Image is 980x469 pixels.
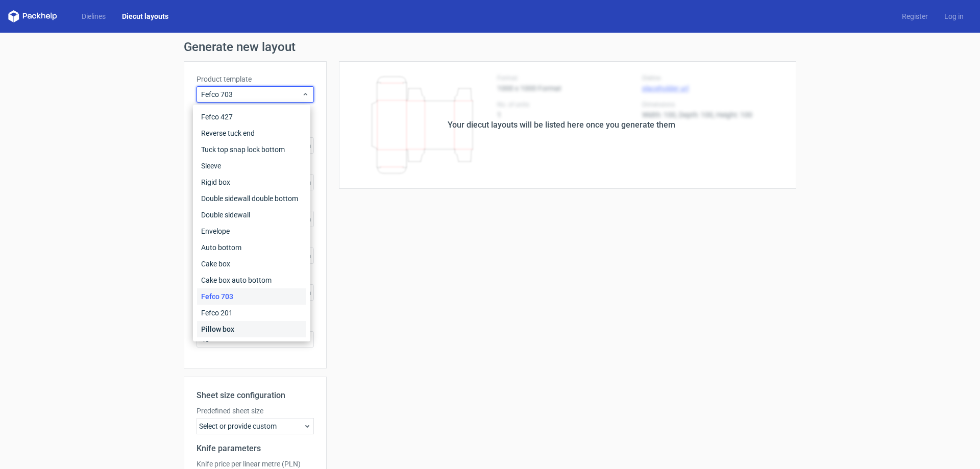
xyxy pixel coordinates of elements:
[201,89,302,100] span: Fefco 703
[197,174,306,190] div: Rigid box
[197,207,306,223] div: Double sidewall
[197,418,314,434] div: Select or provide custom
[197,272,306,288] div: Cake box auto bottom
[197,288,306,305] div: Fefco 703
[197,256,306,272] div: Cake box
[197,158,306,174] div: Sleeve
[197,141,306,158] div: Tuck top snap lock bottom
[197,442,314,455] h2: Knife parameters
[448,119,675,131] div: Your diecut layouts will be listed here once you generate them
[114,11,177,21] a: Diecut layouts
[73,11,114,21] a: Dielines
[936,11,972,21] a: Log in
[197,459,314,469] label: Knife price per linear metre (PLN)
[197,305,306,321] div: Fefco 201
[197,223,306,239] div: Envelope
[197,125,306,141] div: Reverse tuck end
[197,321,306,337] div: Pillow box
[197,190,306,207] div: Double sidewall double bottom
[894,11,936,21] a: Register
[197,239,306,256] div: Auto bottom
[197,389,314,402] h2: Sheet size configuration
[184,41,796,53] h1: Generate new layout
[197,109,306,125] div: Fefco 427
[197,406,314,416] label: Predefined sheet size
[197,74,314,84] label: Product template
